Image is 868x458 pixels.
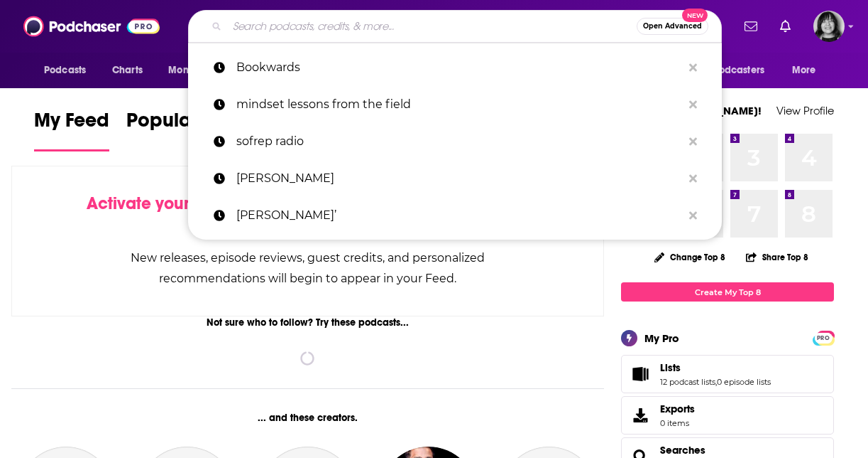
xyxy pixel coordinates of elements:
[660,361,771,374] a: Lists
[813,11,845,42] button: Show profile menu
[188,86,722,123] a: mindset lessons from the field
[83,193,532,235] div: by following Podcasts, Creators, Lists, and other Users!
[236,49,682,86] p: Bookwards
[717,377,771,387] a: 0 episode lists
[660,444,705,457] a: Searches
[792,60,816,80] span: More
[660,403,695,415] span: Exports
[188,160,722,197] a: [PERSON_NAME]
[660,377,715,387] a: 12 podcast lists
[660,361,681,374] span: Lists
[626,364,654,384] a: Lists
[87,193,232,214] span: Activate your Feed
[813,11,845,42] img: User Profile
[687,57,785,84] button: open menu
[815,333,832,343] span: PRO
[11,316,604,329] div: Not sure who to follow? Try these podcasts...
[236,197,682,234] p: Neil DeGrasse Tyson’
[621,355,834,393] span: Lists
[621,282,834,302] a: Create My Top 8
[126,108,247,141] span: Popular Feed
[103,57,151,84] a: Charts
[782,57,834,84] button: open menu
[188,123,722,160] a: sofrep radio
[739,14,763,38] a: Show notifications dropdown
[23,13,160,40] img: Podchaser - Follow, Share and Rate Podcasts
[774,14,796,38] a: Show notifications dropdown
[236,123,682,160] p: sofrep radio
[34,57,104,84] button: open menu
[644,331,679,345] div: My Pro
[11,412,604,424] div: ... and these creators.
[682,9,708,22] span: New
[236,86,682,123] p: mindset lessons from the field
[83,247,532,289] div: New releases, episode reviews, guest credits, and personalized recommendations will begin to appe...
[188,10,722,43] div: Search podcasts, credits, & more...
[637,18,708,35] button: Open AdvancedNew
[227,15,637,38] input: Search podcasts, credits, & more...
[813,11,845,42] span: Logged in as parkdalepublicity1
[112,60,143,80] span: Charts
[158,57,237,84] button: open menu
[188,49,722,86] a: Bookwards
[646,248,734,266] button: Change Top 8
[696,60,764,80] span: For Podcasters
[34,108,109,151] a: My Feed
[660,418,695,428] span: 0 items
[236,160,682,197] p: Neil DeGrasse Tyson
[626,405,654,425] span: Exports
[126,108,247,151] a: Popular Feed
[776,104,834,117] a: View Profile
[44,60,86,80] span: Podcasts
[815,332,832,343] a: PRO
[188,197,722,234] a: [PERSON_NAME]’
[168,60,219,80] span: Monitoring
[643,23,702,30] span: Open Advanced
[715,377,717,387] span: ,
[745,243,809,271] button: Share Top 8
[34,108,109,141] span: My Feed
[621,396,834,435] a: Exports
